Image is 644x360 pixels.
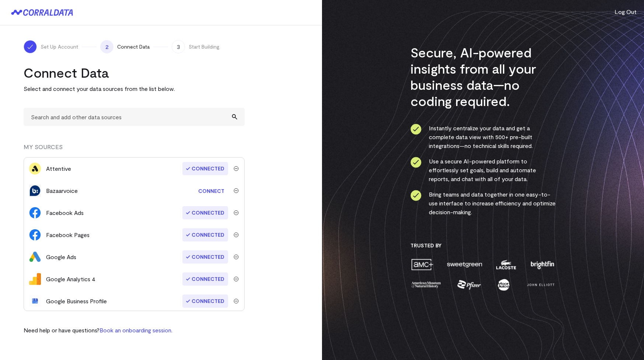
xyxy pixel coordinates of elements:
div: MY SOURCES [24,142,245,157]
div: Google Analytics 4 [46,275,95,283]
div: Google Ads [46,253,76,261]
span: Set Up Account [41,43,78,50]
div: Bazaarvoice [46,186,78,195]
img: facebook_pages-56946ca1.svg [29,229,41,241]
img: ico-check-circle-4b19435c.svg [410,157,421,168]
img: trash-40e54a27.svg [234,232,239,237]
img: ico-check-circle-4b19435c.svg [410,190,421,201]
img: ico-check-circle-4b19435c.svg [410,124,421,135]
span: 3 [172,40,185,53]
li: Use a secure AI-powered platform to effortlessly set goals, build and automate reports, and chat ... [410,157,556,183]
img: sweetgreen-1d1fb32c.png [446,258,483,271]
img: trash-40e54a27.svg [234,254,239,260]
span: Connected [182,250,228,264]
li: Bring teams and data together in one easy-to-use interface to increase efficiency and optimize de... [410,190,556,216]
span: Connected [182,228,228,241]
img: brightfin-a251e171.png [529,258,556,271]
img: attentive-31a3840e.svg [29,163,41,174]
img: trash-40e54a27.svg [234,166,239,171]
li: Instantly centralize your data and get a complete data view with 500+ pre-built integrations—no t... [410,124,556,150]
img: trash-40e54a27.svg [234,210,239,215]
div: Attentive [46,164,71,173]
img: john-elliott-25751c40.png [526,278,556,291]
img: lacoste-7a6b0538.png [495,258,517,271]
a: Book an onboarding session. [99,327,172,333]
img: moon-juice-c312e729.png [496,278,511,291]
img: amnh-5afada46.png [410,278,442,291]
span: Connected [182,206,228,219]
span: Connected [182,294,228,308]
img: pfizer-e137f5fc.png [456,278,482,291]
img: trash-40e54a27.svg [234,188,239,193]
button: Log Out [615,7,637,16]
div: Facebook Pages [46,230,90,239]
img: facebook_ads-56946ca1.svg [29,207,41,219]
input: Search and add other data sources [24,108,245,126]
h2: Connect Data [24,64,245,81]
span: 2 [100,40,113,53]
div: Facebook Ads [46,208,84,217]
span: Connected [182,272,228,286]
div: Google Business Profile [46,297,107,306]
img: google_ads-c8121f33.png [29,251,41,263]
span: Connect Data [117,43,150,50]
img: google_business_profile-01dad752.svg [29,295,41,307]
img: trash-40e54a27.svg [234,276,239,282]
img: ico-check-white-5ff98cb1.svg [27,43,34,50]
img: amc-0b11a8f1.png [410,258,434,271]
p: Need help or have questions? [24,326,172,335]
h3: Trusted By [410,242,556,249]
h3: Secure, AI-powered insights from all your business data—no coding required. [410,44,556,109]
img: trash-40e54a27.svg [234,299,239,304]
span: Connected [182,162,228,175]
p: Select and connect your data sources from the list below. [24,84,245,93]
span: Start Building [189,43,220,50]
img: google_analytics_4-4ee20295.svg [29,273,41,285]
img: bazaarvoice-3ea0e971.svg [29,184,41,197]
a: Connect [195,184,228,198]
